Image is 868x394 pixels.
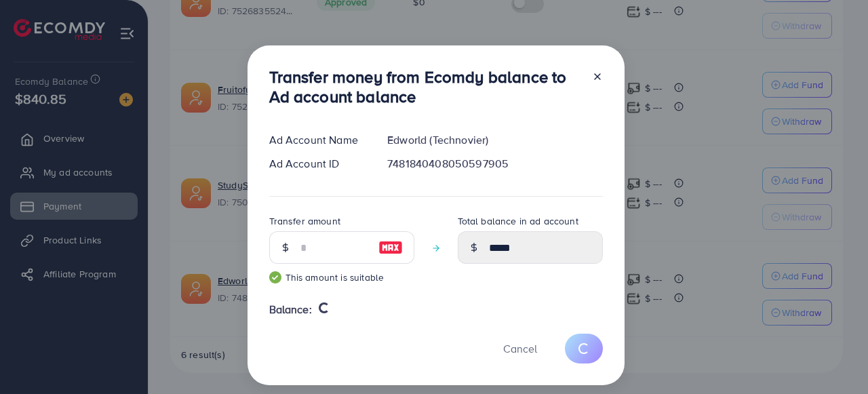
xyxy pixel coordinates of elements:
[269,271,414,284] small: This amount is suitable
[458,214,578,228] label: Total balance in ad account
[258,156,377,172] div: Ad Account ID
[378,239,403,256] img: image
[486,334,554,363] button: Cancel
[269,271,281,283] img: guide
[376,132,613,148] div: Edworld (Technovier)
[503,341,537,356] span: Cancel
[269,214,340,228] label: Transfer amount
[376,156,613,172] div: 7481840408050597905
[269,67,581,106] h3: Transfer money from Ecomdy balance to Ad account balance
[258,132,377,148] div: Ad Account Name
[269,302,312,317] span: Balance:
[810,333,858,384] iframe: Chat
